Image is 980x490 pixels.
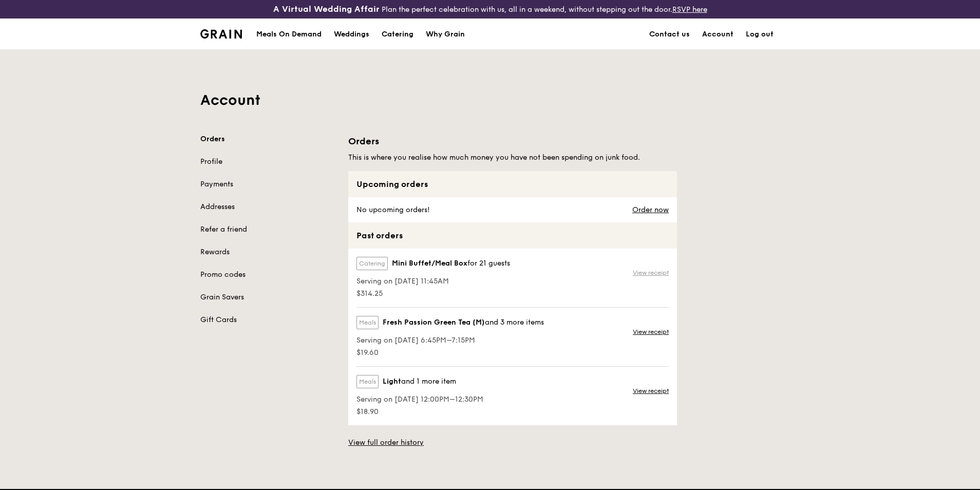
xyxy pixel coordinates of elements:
[356,348,544,358] span: $19.60
[356,394,483,405] span: Serving on [DATE] 12:00PM–12:30PM
[200,91,780,109] h1: Account
[356,335,544,346] span: Serving on [DATE] 6:45PM–7:15PM
[348,438,424,448] a: View full order history
[485,318,544,327] span: and 3 more items
[334,19,369,50] div: Weddings
[348,134,677,148] h1: Orders
[273,4,380,14] h3: A Virtual Wedding Affair
[356,316,379,329] label: Meals
[632,206,669,214] a: Order now
[633,328,669,336] a: View receipt
[643,19,696,50] a: Contact us
[383,317,485,328] span: Fresh Passion Green Tea (M)
[348,197,436,222] div: No upcoming orders!
[633,269,669,277] a: View receipt
[348,153,677,163] h5: This is where you realise how much money you have not been spending on junk food.
[200,247,336,257] a: Rewards
[382,19,413,50] div: Catering
[256,19,322,50] div: Meals On Demand
[200,134,336,144] a: Orders
[467,259,510,268] span: for 21 guests
[200,224,336,235] a: Refer a friend
[356,257,388,270] label: Catering
[348,222,677,249] div: Past orders
[672,5,707,14] a: RSVP here
[200,29,242,39] img: Grain
[696,19,740,50] a: Account
[200,179,336,190] a: Payments
[740,19,780,50] a: Log out
[356,289,510,299] span: $314.25
[200,18,242,49] a: GrainGrain
[426,19,465,50] div: Why Grain
[356,375,379,388] label: Meals
[356,407,483,417] span: $18.90
[200,202,336,212] a: Addresses
[200,315,336,325] a: Gift Cards
[328,19,375,50] a: Weddings
[348,171,677,197] div: Upcoming orders
[375,19,420,50] a: Catering
[383,376,401,387] span: Light
[401,377,456,386] span: and 1 more item
[356,276,510,287] span: Serving on [DATE] 11:45AM
[392,258,467,269] span: Mini Buffet/Meal Box
[194,4,786,14] div: Plan the perfect celebration with us, all in a weekend, without stepping out the door.
[420,19,471,50] a: Why Grain
[200,270,336,280] a: Promo codes
[200,157,336,167] a: Profile
[200,292,336,303] a: Grain Savers
[633,387,669,395] a: View receipt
